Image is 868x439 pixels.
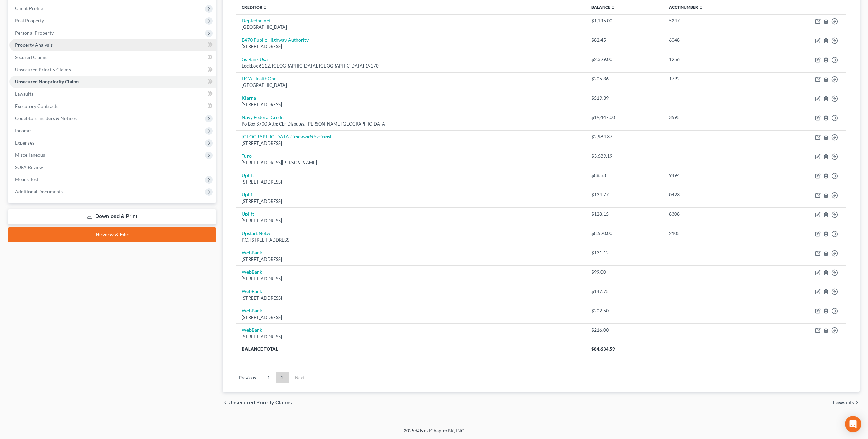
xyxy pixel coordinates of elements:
[242,24,580,31] div: [GEOGRAPHIC_DATA]
[9,88,216,100] a: Lawsuits
[242,269,262,275] a: WebBank
[669,172,758,179] div: 9494
[15,152,45,158] span: Miscellaneous
[15,91,33,97] span: Lawsuits
[242,82,580,89] div: [GEOGRAPHIC_DATA]
[242,333,580,340] div: [STREET_ADDRESS]
[669,191,758,198] div: 0423
[591,114,658,121] div: $19,447.00
[9,63,216,76] a: Unsecured Priority Claims
[15,42,53,48] span: Property Analysis
[242,308,262,313] a: WebBank
[669,230,758,237] div: 2105
[242,114,284,120] a: Navy Federal Credit
[15,176,38,182] span: Means Test
[669,37,758,43] div: 6048
[242,43,580,50] div: [STREET_ADDRESS]
[223,400,228,405] i: chevron_left
[242,76,276,81] a: HCA HealthOne
[242,121,580,127] div: Po Box 3700 Attn: Cbr Disputes, [PERSON_NAME][GEOGRAPHIC_DATA]
[15,79,79,84] span: Unsecured Nonpriority Claims
[591,211,658,217] div: $128.15
[591,230,658,237] div: $8,520.00
[8,227,216,242] a: Review & File
[854,400,860,405] i: chevron_right
[833,400,860,405] button: Lawsuits chevron_right
[242,101,580,108] div: [STREET_ADDRESS]
[611,6,615,10] i: unfold_more
[591,269,658,275] div: $99.00
[591,37,658,43] div: $82.45
[591,327,658,333] div: $216.00
[242,198,580,205] div: [STREET_ADDRESS]
[242,295,580,301] div: [STREET_ADDRESS]
[591,307,658,314] div: $202.50
[669,5,703,10] a: Acct Number unfold_more
[242,63,580,69] div: Lockbox 6112, [GEOGRAPHIC_DATA], [GEOGRAPHIC_DATA] 19170
[242,250,262,255] a: WebBank
[242,211,254,217] a: Uplift
[9,100,216,112] a: Executory Contracts
[242,179,580,185] div: [STREET_ADDRESS]
[9,39,216,51] a: Property Analysis
[242,95,256,101] a: Klarna
[669,56,758,63] div: 1256
[15,164,43,170] span: SOFA Review
[669,211,758,217] div: 8308
[242,153,252,159] a: Turo
[669,114,758,121] div: 3595
[591,75,658,82] div: $205.36
[845,416,861,432] div: Open Intercom Messenger
[263,6,267,10] i: unfold_more
[242,314,580,321] div: [STREET_ADDRESS]
[9,76,216,88] a: Unsecured Nonpriority Claims
[242,140,580,147] div: [STREET_ADDRESS]
[242,159,580,166] div: [STREET_ADDRESS][PERSON_NAME]
[591,288,658,295] div: $147.75
[242,134,331,139] a: [GEOGRAPHIC_DATA](Transworld Systems)
[15,189,63,194] span: Additional Documents
[669,17,758,24] div: 5247
[591,95,658,101] div: $519.39
[15,5,43,11] span: Client Profile
[833,400,854,405] span: Lawsuits
[262,372,275,383] a: 1
[9,51,216,63] a: Secured Claims
[242,256,580,263] div: [STREET_ADDRESS]
[9,161,216,173] a: SOFA Review
[242,230,270,236] a: Upstart Netw
[591,191,658,198] div: $134.77
[15,18,44,23] span: Real Property
[15,140,34,146] span: Expenses
[591,153,658,159] div: $3,689.19
[15,128,31,133] span: Income
[290,134,331,139] i: (Transworld Systems)
[15,54,47,60] span: Secured Claims
[242,56,268,62] a: Gs Bank Usa
[242,327,262,333] a: WebBank
[591,5,615,10] a: Balance unfold_more
[15,30,54,36] span: Personal Property
[591,249,658,256] div: $131.12
[242,37,309,43] a: E470 Public Highway Authority
[591,17,658,24] div: $1,145.00
[669,75,758,82] div: 1792
[242,288,262,294] a: WebBank
[242,192,254,197] a: Uplift
[223,400,292,405] button: chevron_left Unsecured Priority Claims
[242,172,254,178] a: Uplift
[228,400,292,405] span: Unsecured Priority Claims
[591,346,615,352] span: $84,634.59
[15,115,77,121] span: Codebtors Insiders & Notices
[236,343,586,355] th: Balance Total
[591,133,658,140] div: $2,984.37
[242,275,580,282] div: [STREET_ADDRESS]
[242,217,580,224] div: [STREET_ADDRESS]
[242,5,267,10] a: Creditor unfold_more
[591,56,658,63] div: $2,329.00
[242,237,580,243] div: P.O. [STREET_ADDRESS]
[15,103,58,109] span: Executory Contracts
[8,209,216,225] a: Download & Print
[234,372,261,383] a: Previous
[699,6,703,10] i: unfold_more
